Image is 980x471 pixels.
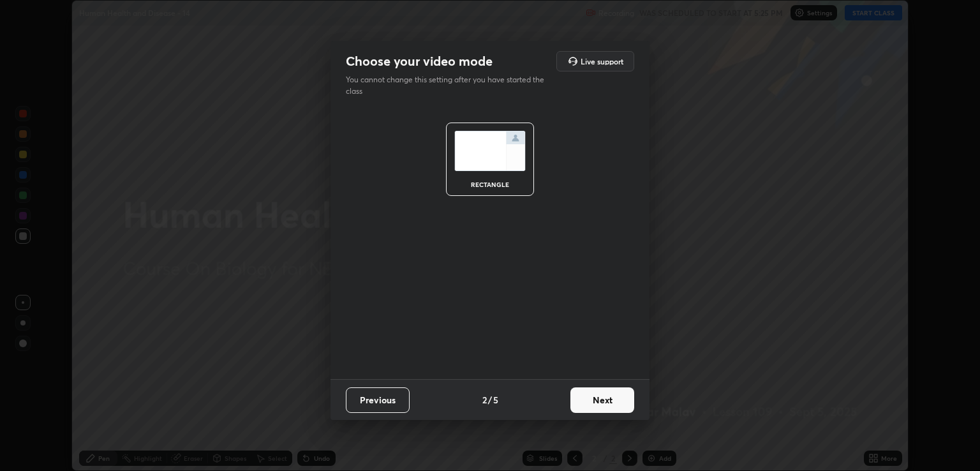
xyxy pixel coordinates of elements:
h5: Live support [581,57,623,65]
h4: 2 [482,393,487,407]
div: rectangle [464,181,516,188]
h2: Choose your video mode [346,53,493,70]
h4: / [488,393,492,407]
button: Previous [346,387,410,413]
button: Next [570,387,634,413]
p: You cannot change this setting after you have started the class [346,74,553,97]
img: normalScreenIcon.ae25ed63.svg [454,131,526,171]
h4: 5 [493,393,498,407]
